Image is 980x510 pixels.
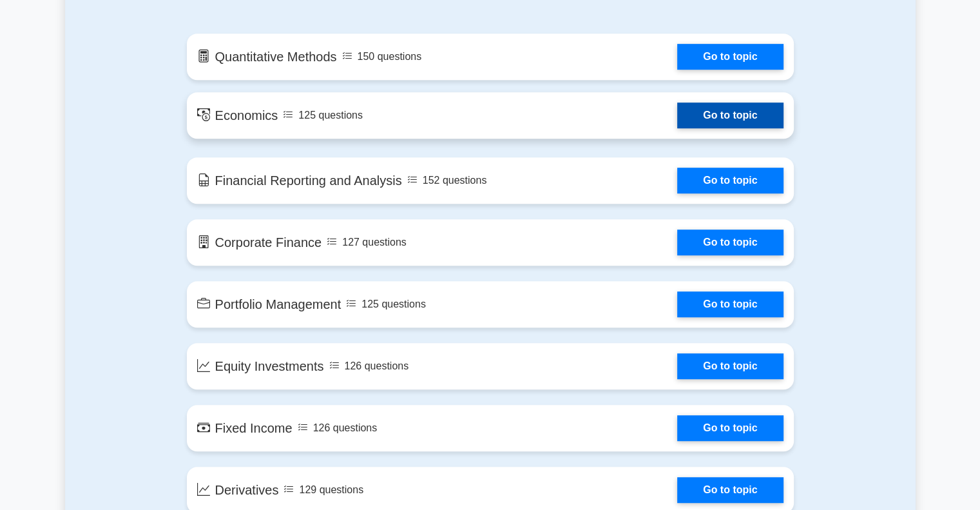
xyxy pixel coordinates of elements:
[677,415,783,441] a: Go to topic
[677,291,783,317] a: Go to topic
[677,477,783,503] a: Go to topic
[677,103,783,128] a: Go to topic
[677,44,783,70] a: Go to topic
[677,168,783,193] a: Go to topic
[677,230,783,255] a: Go to topic
[677,353,783,379] a: Go to topic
